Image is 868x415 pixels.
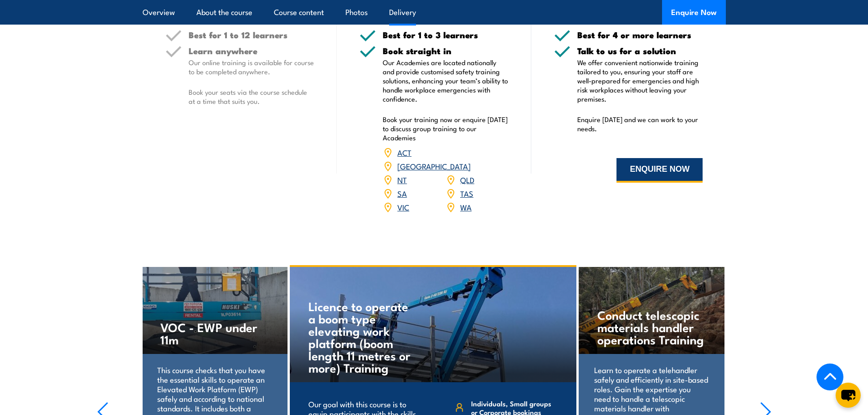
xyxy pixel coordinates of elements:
[460,201,472,212] a: WA
[577,58,703,103] p: We offer convenient nationwide training tailored to you, ensuring your staff are well-prepared fo...
[397,201,409,212] a: VIC
[577,115,703,133] p: Enquire [DATE] and we can work to your needs.
[616,158,703,183] button: ENQUIRE NOW
[836,383,861,408] button: chat-button
[383,31,508,39] h5: Best for 1 to 3 learners
[397,160,471,171] a: [GEOGRAPHIC_DATA]
[308,300,416,374] h4: Licence to operate a boom type elevating work platform (boom length 11 metres or more) Training
[577,46,703,55] h5: Talk to us for a solution
[160,321,268,345] h4: VOC - EWP under 11m
[383,46,508,55] h5: Book straight in
[397,188,407,199] a: SA
[189,46,314,55] h5: Learn anywhere
[397,174,407,185] a: NT
[189,87,314,106] p: Book your seats via the course schedule at a time that suits you.
[460,174,474,185] a: QLD
[460,188,473,199] a: TAS
[189,31,314,39] h5: Best for 1 to 12 learners
[189,58,314,76] p: Our online training is available for course to be completed anywhere.
[597,308,705,345] h4: Conduct telescopic materials handler operations Training
[383,58,508,103] p: Our Academies are located nationally and provide customised safety training solutions, enhancing ...
[383,115,508,142] p: Book your training now or enquire [DATE] to discuss group training to our Academies
[577,31,703,39] h5: Best for 4 or more learners
[397,147,411,158] a: ACT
